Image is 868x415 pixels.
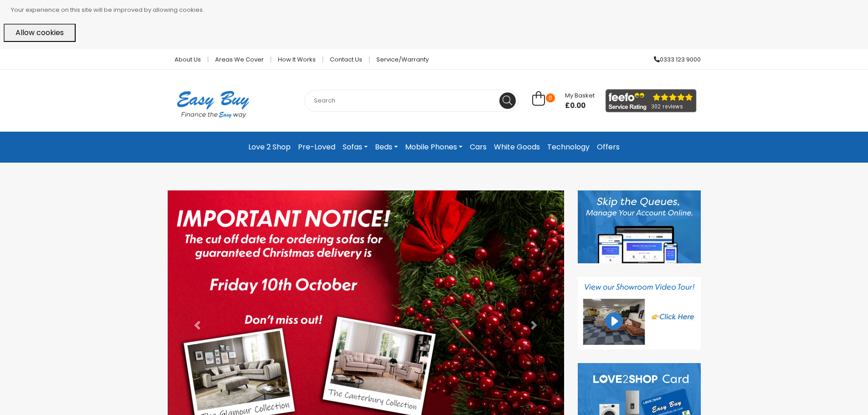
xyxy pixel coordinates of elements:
span: My Basket [565,91,595,100]
img: feefo_logo [606,89,697,113]
a: Offers [593,139,623,155]
a: How it works [271,56,323,62]
a: Love 2 Shop [245,139,294,155]
img: Easy Buy [168,79,258,130]
a: 0 My Basket £0.00 [532,96,595,107]
a: Beds [371,139,401,155]
a: About Us [168,56,208,62]
span: £0.00 [565,101,595,110]
a: Contact Us [323,56,370,62]
a: Pre-Loved [294,139,339,155]
a: White Goods [490,139,544,155]
a: Service/Warranty [370,56,429,62]
a: Technology [544,139,593,155]
span: 0 [546,93,555,102]
a: Cars [466,139,490,155]
img: Showroom Video [578,277,701,350]
input: Search [304,90,519,112]
a: Sofas [339,139,371,155]
p: Your experience on this site will be improved by allowing cookies. [11,4,864,16]
a: 0333 123 9000 [647,56,701,62]
a: Mobile Phones [401,139,466,155]
img: Discover our App [578,190,701,263]
a: Areas we cover [208,56,271,62]
button: Allow cookies [4,24,76,42]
